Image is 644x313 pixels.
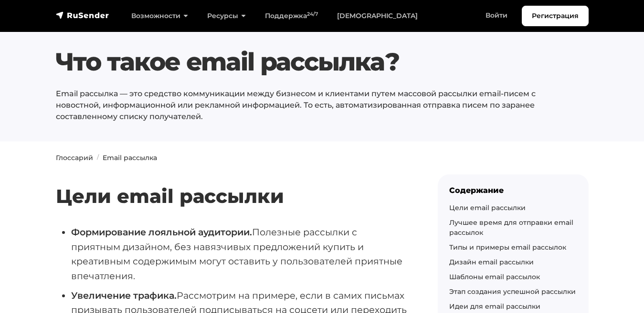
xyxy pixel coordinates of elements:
[56,157,407,208] h2: Цели email рассылки
[71,226,252,238] strong: Формирование лояльной аудитории.
[93,153,157,163] li: Email рассылка
[449,273,540,281] a: Шаблоны email рассылок
[255,6,327,26] a: Поддержка24/7
[50,153,594,163] nav: breadcrumb
[522,6,589,26] a: Регистрация
[449,218,573,237] a: Лучшее время для отправки email рассылок
[56,153,93,162] a: Глоссарий
[307,11,318,17] sup: 24/7
[327,6,427,26] a: [DEMOGRAPHIC_DATA]
[449,287,576,296] a: Этап создания успешной рассылки
[56,47,543,77] h1: Что такое email рассылка?
[122,6,198,26] a: Возможности
[449,258,534,266] a: Дизайн email рассылки
[198,6,255,26] a: Ресурсы
[449,186,577,195] div: Содержание
[56,88,543,122] p: Email рассылка — это средство коммуникации между бизнесом и клиентами путем массовой рассылки ema...
[71,225,407,283] li: Полезные рассылки с приятным дизайном, без навязчивых предложений купить и креативным содержимым ...
[449,203,526,212] a: Цели email рассылки
[449,243,566,252] a: Типы и примеры email рассылок
[56,10,109,20] img: RuSender
[476,6,517,25] a: Войти
[449,302,540,311] a: Идеи для email рассылки
[71,290,177,301] strong: Увеличение трафика.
